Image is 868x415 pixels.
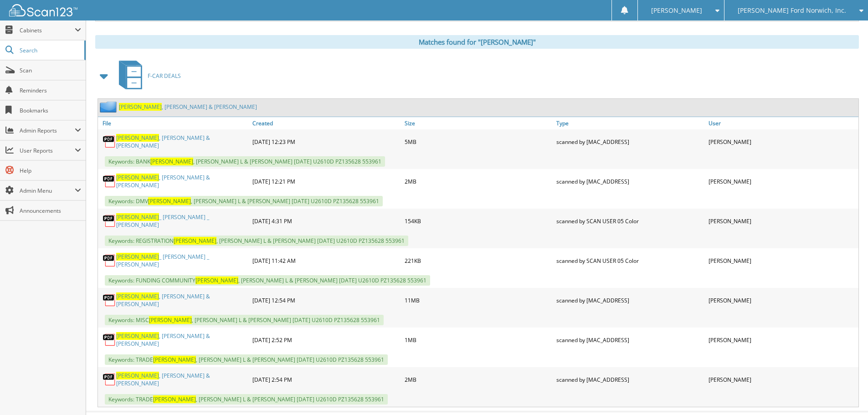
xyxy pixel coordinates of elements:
[20,107,81,114] span: Bookmarks
[105,196,383,206] span: Keywords: DMV , [PERSON_NAME] L & [PERSON_NAME] [DATE] U2610D PZ135628 553961
[9,4,77,16] img: scan123-logo-white.svg
[20,87,81,94] span: Reminders
[250,211,402,231] div: [DATE] 4:31 PM
[402,330,555,350] div: 1MB
[20,147,75,154] span: User Reports
[250,290,402,310] div: [DATE] 12:54 PM
[116,253,248,268] a: [PERSON_NAME]_ [PERSON_NAME] _ [PERSON_NAME]
[116,332,159,340] span: [PERSON_NAME]
[554,251,706,271] div: scanned by SCAN USER 05 Color
[402,369,555,389] div: 2MB
[116,174,248,189] a: [PERSON_NAME], [PERSON_NAME] & [PERSON_NAME]
[250,369,402,389] div: [DATE] 2:54 PM
[402,211,555,231] div: 154KB
[554,132,706,152] div: scanned by [MAC_ADDRESS]
[116,372,159,379] span: [PERSON_NAME]
[554,369,706,389] div: scanned by [MAC_ADDRESS]
[103,174,116,188] img: PDF.png
[116,213,248,229] a: [PERSON_NAME]_ [PERSON_NAME] _ [PERSON_NAME]
[95,35,859,49] div: Matches found for "[PERSON_NAME]"
[554,117,706,129] a: Type
[554,330,706,350] div: scanned by [MAC_ADDRESS]
[250,117,402,129] a: Created
[116,174,159,181] span: [PERSON_NAME]
[103,254,116,267] img: PDF.png
[103,135,116,149] img: PDF.png
[105,275,430,286] span: Keywords: FUNDING COMMUNITY , [PERSON_NAME] L & [PERSON_NAME] [DATE] U2610D PZ135628 553961
[554,211,706,231] div: scanned by SCAN USER 05 Color
[250,132,402,152] div: [DATE] 12:23 PM
[100,101,119,113] img: folder2.png
[174,237,216,245] span: [PERSON_NAME]
[98,117,250,129] a: File
[105,236,408,246] span: Keywords: REGISTRATION , [PERSON_NAME] L & [PERSON_NAME] [DATE] U2610D PZ135628 553961
[116,292,248,308] a: [PERSON_NAME], [PERSON_NAME] & [PERSON_NAME]
[116,332,248,348] a: [PERSON_NAME], [PERSON_NAME] & [PERSON_NAME]
[706,290,858,310] div: [PERSON_NAME]
[116,134,248,149] a: [PERSON_NAME], [PERSON_NAME] & [PERSON_NAME]
[706,132,858,152] div: [PERSON_NAME]
[195,277,238,284] span: [PERSON_NAME]
[402,171,555,191] div: 2MB
[20,46,80,54] span: Search
[706,330,858,350] div: [PERSON_NAME]
[116,253,159,261] span: [PERSON_NAME]
[706,251,858,271] div: [PERSON_NAME]
[250,330,402,350] div: [DATE] 2:52 PM
[706,369,858,389] div: [PERSON_NAME]
[554,171,706,191] div: scanned by [MAC_ADDRESS]
[119,103,162,111] span: [PERSON_NAME]
[706,211,858,231] div: [PERSON_NAME]
[116,372,248,387] a: [PERSON_NAME], [PERSON_NAME] & [PERSON_NAME]
[20,207,81,215] span: Announcements
[119,103,257,111] a: [PERSON_NAME], [PERSON_NAME] & [PERSON_NAME]
[103,333,116,347] img: PDF.png
[153,395,196,403] span: [PERSON_NAME]
[250,171,402,191] div: [DATE] 12:21 PM
[651,8,702,13] span: [PERSON_NAME]
[20,187,75,195] span: Admin Menu
[116,292,159,300] span: [PERSON_NAME]
[113,58,181,94] a: F-CAR DEALS
[822,371,868,415] iframe: Chat Widget
[402,117,555,129] a: Size
[706,117,858,129] a: User
[554,290,706,310] div: scanned by [MAC_ADDRESS]
[402,132,555,152] div: 5MB
[105,156,385,167] span: Keywords: BANK , [PERSON_NAME] L & [PERSON_NAME] [DATE] U2610D PZ135628 553961
[150,158,193,165] span: [PERSON_NAME]
[148,197,191,205] span: [PERSON_NAME]
[105,315,384,325] span: Keywords: MISC , [PERSON_NAME] L & [PERSON_NAME] [DATE] U2610D PZ135628 553961
[148,72,181,80] span: F-CAR DEALS
[105,394,388,405] span: Keywords: TRADE , [PERSON_NAME] L & [PERSON_NAME] [DATE] U2610D PZ135628 553961
[20,67,81,74] span: Scan
[103,293,116,307] img: PDF.png
[738,8,846,13] span: [PERSON_NAME] Ford Norwich, Inc.
[116,213,159,221] span: [PERSON_NAME]
[116,134,159,142] span: [PERSON_NAME]
[103,373,116,386] img: PDF.png
[103,214,116,228] img: PDF.png
[250,251,402,271] div: [DATE] 11:42 AM
[105,354,388,365] span: Keywords: TRADE , [PERSON_NAME] L & [PERSON_NAME] [DATE] U2610D PZ135628 553961
[149,316,192,324] span: [PERSON_NAME]
[402,251,555,271] div: 221KB
[706,171,858,191] div: [PERSON_NAME]
[20,167,81,174] span: Help
[20,127,75,134] span: Admin Reports
[402,290,555,310] div: 11MB
[20,26,75,34] span: Cabinets
[153,356,196,364] span: [PERSON_NAME]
